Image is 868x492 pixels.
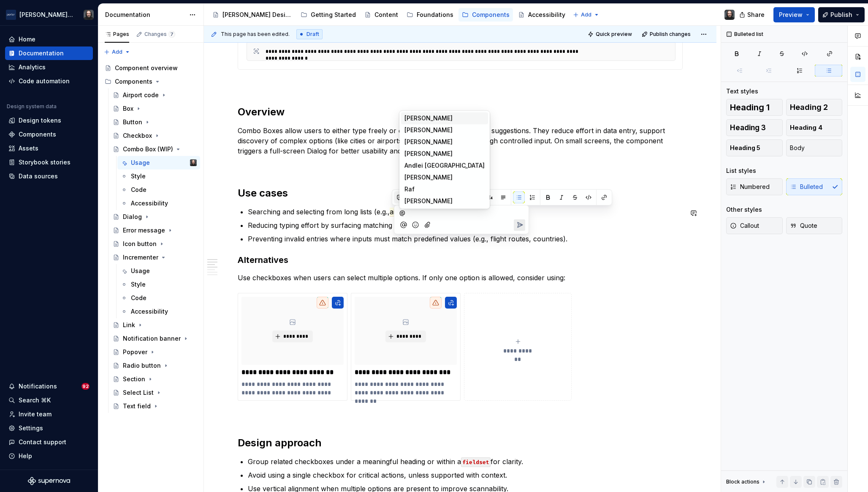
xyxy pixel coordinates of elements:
a: Components [458,8,513,22]
a: Code [117,183,200,197]
a: Storybook stories [5,156,93,169]
div: Combo Box (WIP) [123,145,173,153]
span: Quick preview [596,31,632,38]
div: Pages [105,31,129,38]
img: Teunis Vorsteveld [84,10,94,20]
span: Draft [307,31,319,38]
div: Accessibility [131,307,168,316]
a: Getting Started [297,8,359,22]
a: Select List [109,386,200,399]
a: Text field [109,399,200,413]
a: Invite team [5,407,93,421]
button: Heading 2 [786,99,843,116]
div: Style [131,280,146,289]
div: Other styles [726,205,762,214]
button: Attach files [422,219,434,231]
button: Help [5,449,93,463]
button: Search ⌘K [5,394,93,407]
div: Block actions [726,478,759,485]
a: Style [117,169,200,183]
p: Avoid using a single checkbox for critical actions, unless supported with context. [248,470,683,480]
button: Body [786,139,843,156]
button: [PERSON_NAME] AirlinesTeunis Vorsteveld [2,5,96,24]
div: Design system data [7,103,57,110]
a: Section [109,372,200,386]
a: Airport code [109,88,200,102]
a: Settings [5,421,93,435]
p: Searching and selecting from long lists (e.g., ). [248,207,683,217]
div: List styles [726,167,756,175]
a: Box [109,102,200,115]
div: [PERSON_NAME] Airlines [19,11,73,19]
button: Add emoji [410,219,421,231]
button: Numbered [726,178,783,195]
a: Popover [109,345,200,359]
a: Home [5,33,93,46]
div: Popover [123,348,147,356]
span: Heading 4 [790,123,822,132]
button: Callout [726,217,783,234]
a: Design tokens [5,114,93,127]
a: [PERSON_NAME] Design [209,8,296,22]
span: Body [790,144,805,152]
button: Quote [786,217,843,234]
div: Components [472,11,510,19]
div: Error message [123,226,165,235]
span: [PERSON_NAME] [404,138,453,146]
div: Page tree [209,6,569,23]
a: Button [109,115,200,129]
div: [PERSON_NAME] Design [222,11,292,19]
button: Mention someone [398,219,409,231]
a: UsageTeunis Vorsteveld [117,156,200,169]
a: Link [109,318,200,332]
div: Usage [131,267,150,275]
span: [PERSON_NAME] [404,173,453,182]
a: Code [117,291,200,305]
a: Accessibility [117,305,200,318]
a: Style [117,278,200,291]
button: Heading 3 [726,119,783,136]
div: Dialog [123,213,142,221]
a: Foundations [403,8,457,22]
a: Data sources [5,169,93,183]
span: Quote [790,221,817,230]
div: Contact support [19,438,66,446]
span: Heading 5 [730,144,760,152]
p: Use checkboxes when users can select multiple options. If only one option is allowed, consider us... [238,273,683,283]
a: Incrementer [109,251,200,264]
svg: Supernova Logo [28,477,70,485]
div: Style [131,172,146,180]
a: Combo Box (WIP) [109,142,200,156]
a: Components [5,128,93,141]
p: Group related checkboxes under a meaningful heading or within a for clarity. [248,456,683,467]
div: Storybook stories [19,158,71,167]
a: Dialog [109,210,200,224]
div: Settings [19,424,43,432]
h3: Alternatives [238,254,683,266]
h2: Use cases [238,186,683,200]
div: Text field [123,402,151,410]
span: Add [581,11,591,18]
div: Incrementer [123,253,158,262]
div: Accessibility [528,11,565,19]
span: [PERSON_NAME] [404,197,453,205]
p: Combo Boxes allow users to either type freely or choose from a filtered list of suggestions. They... [238,126,683,156]
div: Components [115,77,152,86]
button: Add [570,9,602,21]
span: 7 [168,31,175,38]
span: Andlei [GEOGRAPHIC_DATA] [404,161,485,170]
a: Error message [109,224,200,237]
div: Link [123,321,135,329]
div: Notifications [19,382,57,391]
div: Changes [144,31,175,38]
span: [PERSON_NAME] [404,126,453,134]
button: Heading 5 [726,139,783,156]
div: Section [123,375,145,383]
div: Accessibility [131,199,168,208]
button: Contact support [5,435,93,449]
span: Numbered [730,183,770,191]
div: Documentation [105,11,185,19]
a: Checkbox [109,129,200,142]
span: This page has been edited. [221,31,290,38]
